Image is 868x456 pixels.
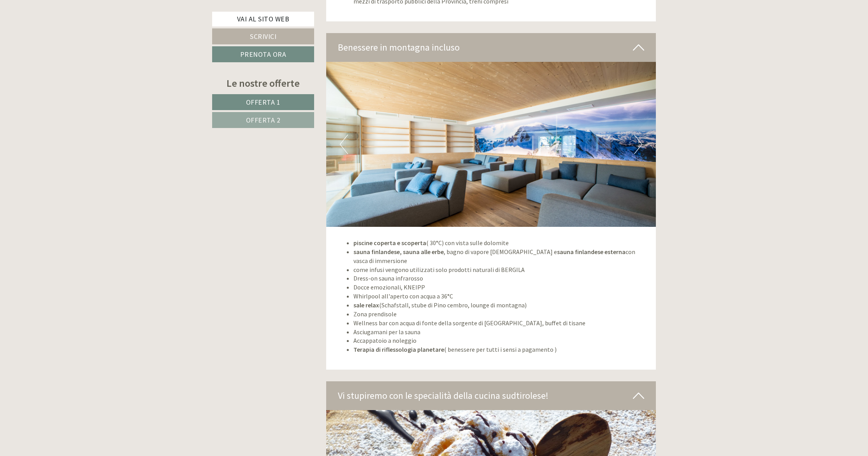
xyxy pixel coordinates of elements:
[340,135,348,154] button: Previous
[266,203,307,219] button: Invia
[353,274,645,283] li: Dress-on sauna infrarosso
[353,310,645,319] li: Zona prendisole
[557,248,626,256] strong: sauna finlandese esterna
[353,239,645,247] li: ( 30°C) con vista sulle dolomite
[353,239,426,247] strong: piscine coperta e scoperta
[353,292,645,301] li: Whirlpool all'aperto con acqua a 36°C
[326,33,656,62] div: Benessere in montagna incluso
[353,346,444,353] strong: Terapia di riflessologia planetare
[6,21,118,45] div: Buon giorno, come possiamo aiutarla?
[12,38,114,43] small: 16:40
[212,76,314,90] div: Le nostre offerte
[246,98,281,107] span: Offerta 1
[353,283,645,292] li: Docce emozionali, KNEIPP
[353,328,645,337] li: Asciugamani per la sauna
[353,319,645,328] li: Wellness bar con acqua di fonte della sorgente di [GEOGRAPHIC_DATA], buffet di tisane
[353,345,645,354] li: ( benessere per tutti i sensi a pagamento )
[212,12,314,26] a: Vai al sito web
[133,6,174,19] div: mercoledì
[326,381,656,410] div: Vi stupiremo con le specialità della cucina sudtirolese!
[353,247,645,265] li: , bagno di vapore [DEMOGRAPHIC_DATA] e con vasca di immersione
[353,336,645,345] li: Accappatoio a noleggio
[353,265,645,274] li: come infusi vengono utilizzati solo prodotti naturali di BERGILA
[353,248,444,256] strong: sauna finlandese, sauna alle erbe
[212,46,314,62] a: Prenota ora
[634,135,642,154] button: Next
[12,23,114,29] div: Inso Sonnenheim
[353,301,379,309] strong: sale relax
[246,116,281,125] span: Offerta 2
[353,301,645,310] li: (Schafstall, stube di Pino cembro, lounge di montagna)
[212,28,314,44] a: Scrivici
